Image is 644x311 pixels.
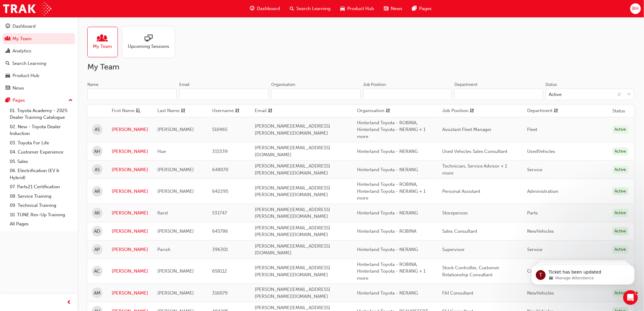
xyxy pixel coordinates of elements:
span: people-icon [99,34,107,43]
span: [PERSON_NAME] [157,268,194,274]
span: pages-icon [412,5,417,12]
span: 645786 [212,228,228,234]
span: Hinterland Toyota - ROBINA [357,228,416,234]
span: Administration [527,189,558,194]
span: NewVehicles [527,228,554,234]
button: DashboardMy TeamAnalyticsSearch LearningProduct HubNews [2,19,75,95]
span: UsedVehicles [527,149,555,154]
span: Hinterland Toyota - NERANG [357,210,418,216]
span: 396301 [212,247,228,252]
span: Last Name [157,107,180,115]
span: Search Learning [297,5,331,12]
span: Hinterland Toyota - NERANG [357,167,418,172]
span: 315339 [212,149,228,154]
span: Parish [157,247,170,252]
span: Assistant Fleet Manager [442,127,492,132]
span: Stock Controller, Customer Relationship Consultant [442,265,500,277]
a: 08. Service Training [7,192,75,201]
span: News [391,5,403,12]
span: 658112 [212,268,227,274]
span: [PERSON_NAME][EMAIL_ADDRESS][PERSON_NAME][DOMAIN_NAME] [255,123,330,136]
span: search-icon [5,61,10,66]
span: sorting-icon [181,107,185,115]
div: Name [87,82,99,88]
a: 10. TUNE Rev-Up Training [7,210,75,220]
span: Username [212,107,234,115]
a: [PERSON_NAME] [112,290,148,297]
span: car-icon [341,5,345,12]
button: Emailsorting-icon [255,107,288,115]
span: sorting-icon [235,107,240,115]
span: BH [632,5,639,12]
span: Service [527,167,543,172]
span: Used Vehicles Sales Consultant [442,149,508,154]
input: Job Position [363,89,452,100]
input: Name [87,89,177,100]
button: First Nameasc-icon [112,107,145,115]
button: Pages [2,95,75,106]
span: guage-icon [5,24,10,29]
span: [PERSON_NAME][EMAIL_ADDRESS][PERSON_NAME][DOMAIN_NAME] [255,163,330,176]
div: Active [613,209,628,217]
div: Active [549,91,562,98]
a: [PERSON_NAME] [112,246,148,253]
span: Product Hub [348,5,374,12]
span: chart-icon [5,48,10,54]
span: Storeperson [442,210,468,216]
a: news-iconNews [379,2,408,15]
a: 01. Toyota Academy - 2025 Dealer Training Catalogue [7,106,75,122]
span: AS [95,166,100,173]
span: car-icon [5,73,10,79]
div: Active [613,187,628,196]
span: news-icon [5,86,10,91]
span: [PERSON_NAME][EMAIL_ADDRESS][DOMAIN_NAME] [255,243,330,256]
div: Active [613,246,628,254]
button: Departmentsorting-icon [527,107,561,115]
iframe: Intercom live chat [623,290,638,305]
a: [PERSON_NAME] [112,228,148,235]
a: search-iconSearch Learning [285,2,336,15]
span: people-icon [5,36,10,42]
div: Active [613,147,628,156]
span: sorting-icon [470,107,474,115]
span: Upcoming Sessions [128,43,169,50]
iframe: Intercom notifications message [522,252,644,295]
span: [PERSON_NAME] [157,127,194,132]
div: Search Learning [12,60,46,67]
div: Department [454,82,478,88]
span: news-icon [384,5,389,12]
a: 07. Parts21 Certification [7,182,75,192]
span: prev-icon [67,299,72,306]
a: Product Hub [2,70,75,81]
input: Department [454,89,543,100]
div: Active [613,125,628,134]
span: sorting-icon [386,107,390,115]
a: 03. Toyota For Life [7,138,75,148]
span: search-icon [290,5,294,12]
h2: My Team [87,62,634,72]
a: 05. Sales [7,157,75,166]
a: [PERSON_NAME] [112,188,148,195]
button: Job Positionsorting-icon [442,107,476,115]
button: Last Namesorting-icon [157,107,191,115]
span: 510465 [212,127,227,132]
span: pages-icon [5,98,10,103]
span: Organisation [357,107,384,115]
span: AP [95,246,100,253]
a: [PERSON_NAME] [112,148,148,155]
a: [PERSON_NAME] [112,210,148,217]
span: AR [94,188,100,195]
span: AK [95,210,100,217]
span: sorting-icon [268,107,272,115]
a: News [2,83,75,94]
span: Fleet [527,127,537,132]
span: Technician, Service Advisor + 1 more [442,163,507,176]
button: Usernamesorting-icon [212,107,246,115]
div: Analytics [12,48,31,55]
span: Dashboard [257,5,280,12]
div: Status [546,82,557,88]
